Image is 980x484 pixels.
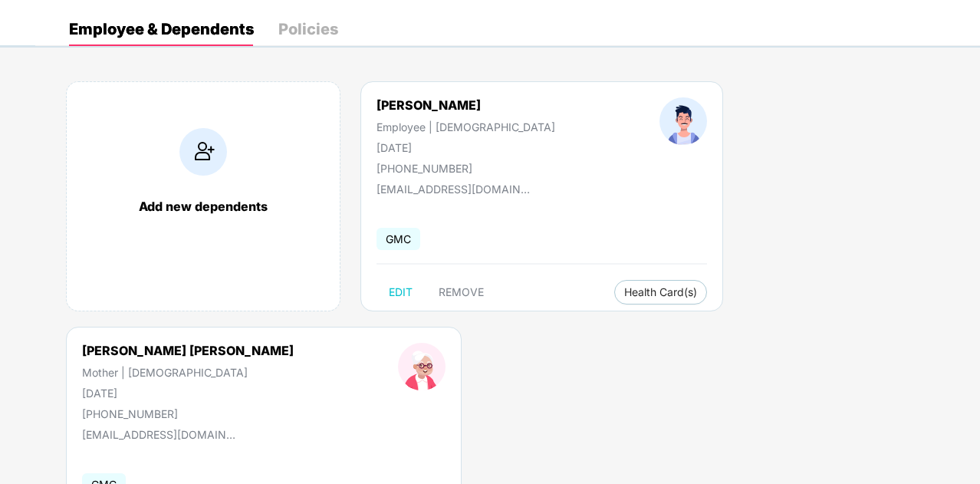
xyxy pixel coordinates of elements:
[377,280,425,305] button: EDIT
[82,407,294,420] div: [PHONE_NUMBER]
[82,428,235,441] div: [EMAIL_ADDRESS][DOMAIN_NAME]
[82,387,294,400] div: [DATE]
[278,21,338,37] div: Policies
[82,366,294,379] div: Mother | [DEMOGRAPHIC_DATA]
[659,97,707,145] img: profileImage
[377,183,530,196] div: [EMAIL_ADDRESS][DOMAIN_NAME]
[377,162,555,175] div: [PHONE_NUMBER]
[377,141,555,154] div: [DATE]
[389,286,413,298] span: EDIT
[624,288,697,296] span: Health Card(s)
[82,343,294,358] div: [PERSON_NAME] [PERSON_NAME]
[69,21,254,37] div: Employee & Dependents
[179,128,227,176] img: addIcon
[426,280,496,305] button: REMOVE
[377,97,555,113] div: [PERSON_NAME]
[439,286,484,298] span: REMOVE
[377,120,555,133] div: Employee | [DEMOGRAPHIC_DATA]
[398,343,446,390] img: profileImage
[614,280,707,305] button: Health Card(s)
[377,228,420,250] span: GMC
[82,199,324,214] div: Add new dependents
